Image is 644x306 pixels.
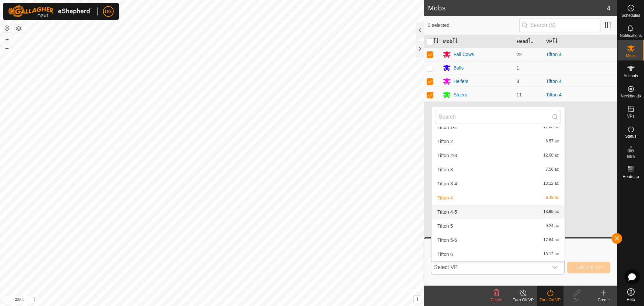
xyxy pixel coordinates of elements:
span: 13.99 ac [543,210,559,214]
span: VPs [627,114,634,118]
span: Animals [624,74,638,78]
div: Steers [453,91,467,98]
span: 13.12 ac [543,181,559,186]
span: 4 [607,3,610,13]
span: 7.56 ac [546,167,559,172]
span: Schedules [621,13,640,17]
span: Neckbands [621,94,641,98]
button: Reset Map [3,24,11,32]
span: Tifton 3 [437,167,453,172]
span: Tifton 6 [437,252,453,257]
span: Select VP [431,261,548,274]
button: Map Layers [15,25,23,33]
span: Help [627,298,635,302]
span: 1 [517,65,519,71]
span: Turn On VP [576,265,602,270]
span: Tifton 4 [437,195,453,200]
span: 12.08 ac [543,153,559,158]
span: 17.84 ac [543,238,559,243]
span: 9.24 ac [546,224,559,228]
p-sorticon: Activate to sort [452,39,458,44]
li: Tifton 5-6 [432,233,565,247]
p-sorticon: Activate to sort [433,39,439,44]
li: Tifton 4 [432,191,565,205]
button: + [3,35,11,43]
span: 13.12 ac [543,252,559,257]
li: Tifton 2-3 [432,149,565,162]
img: Gallagher Logo [8,5,92,17]
a: Contact Us [219,297,238,303]
li: Tifton 6 [432,248,565,261]
span: Infra [627,155,635,159]
div: Edit [563,297,590,303]
span: 8.48 ac [546,195,559,200]
span: Tifton 2-3 [437,153,457,158]
span: 6.57 ac [546,139,559,144]
button: – [3,44,11,52]
span: Tifton 1-2 [437,125,457,130]
span: Tifton 5-6 [437,238,457,243]
input: Search [436,110,560,124]
li: Tifton 5 [432,219,565,233]
div: Create [590,297,617,303]
span: 3 selected [428,22,519,29]
div: Heifers [453,78,468,85]
input: Search (S) [519,18,600,32]
span: 22 [517,52,522,57]
span: Tifton 3-4 [437,181,457,186]
a: Tifton 4 [546,52,561,57]
span: Tifton 5 [437,224,453,228]
a: Help [618,286,644,304]
span: Delete [491,298,502,302]
a: Privacy Policy [185,297,211,303]
p-sorticon: Activate to sort [528,39,533,44]
span: i [417,296,418,302]
a: Tifton 4 [546,79,561,84]
h2: Mobs [428,4,607,12]
span: Mobs [626,54,636,58]
span: 8 [517,79,519,84]
div: Turn On VP [537,297,563,303]
li: Tifton 3 [432,163,565,176]
li: Tifton 3-4 [432,177,565,190]
span: DG [105,8,112,15]
div: Turn Off VP [510,297,537,303]
li: Tifton 2 [432,135,565,148]
button: i [414,296,421,303]
span: 12.06 ac [543,125,559,130]
li: Tifton 1-2 [432,121,565,134]
span: Notifications [620,34,642,38]
a: Tifton 4 [546,92,561,97]
div: Fall Cows [453,51,474,58]
span: 11 [517,92,522,97]
span: Status [625,134,636,138]
p-sorticon: Activate to sort [552,39,558,44]
span: Heatmap [623,175,639,179]
span: Tifton 2 [437,139,453,144]
td: - [543,61,617,75]
div: Bulls [453,64,464,72]
th: Mob [440,35,514,48]
th: VP [543,35,617,48]
span: Tifton 4-5 [437,210,457,214]
th: Head [514,35,543,48]
button: Turn On VP [567,262,610,273]
div: dropdown trigger [548,261,561,274]
li: Tifton 4-5 [432,205,565,219]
